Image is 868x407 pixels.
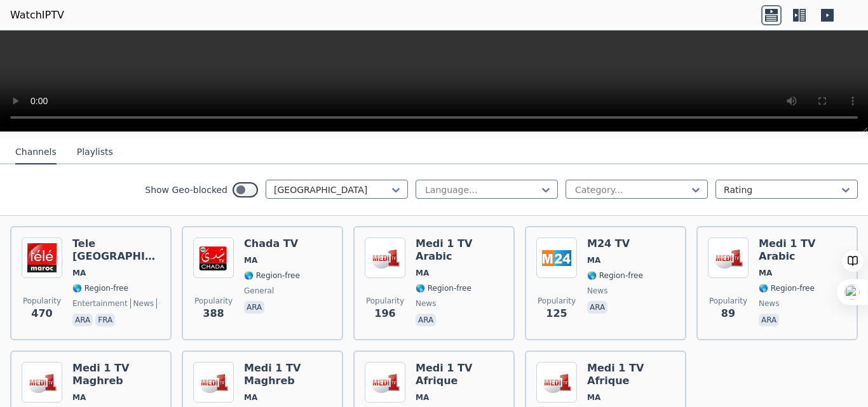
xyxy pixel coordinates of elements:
[365,362,405,403] img: Medi 1 TV Afrique
[759,314,779,326] p: ara
[15,140,57,164] button: Channels
[156,298,187,309] span: culture
[72,314,93,326] p: ara
[536,362,577,403] img: Medi 1 TV Afrique
[416,283,471,293] span: 🌎 Region-free
[72,283,128,293] span: 🌎 Region-free
[721,306,735,321] span: 89
[708,237,749,278] img: Medi 1 TV Arabic
[244,237,300,250] h6: Chada TV
[22,237,62,278] img: Tele Maroc
[587,270,643,281] span: 🌎 Region-free
[587,301,607,314] p: ara
[22,362,62,403] img: Medi 1 TV Maghreb
[365,237,405,278] img: Medi 1 TV Arabic
[416,298,436,309] span: news
[416,314,436,326] p: ara
[72,362,160,387] h6: Medi 1 TV Maghreb
[587,286,607,296] span: news
[95,314,115,326] p: fra
[244,286,274,296] span: general
[244,255,257,265] span: MA
[244,362,332,387] h6: Medi 1 TV Maghreb
[587,362,675,387] h6: Medi 1 TV Afrique
[759,298,779,309] span: news
[72,298,128,309] span: entertainment
[587,392,600,403] span: MA
[203,306,224,321] span: 388
[193,362,234,403] img: Medi 1 TV Maghreb
[416,362,503,387] h6: Medi 1 TV Afrique
[587,237,643,250] h6: M24 TV
[244,301,264,314] p: ara
[759,283,815,293] span: 🌎 Region-free
[193,237,234,278] img: Chada TV
[77,140,113,164] button: Playlists
[374,306,395,321] span: 196
[366,296,404,306] span: Popularity
[587,255,600,265] span: MA
[546,306,567,321] span: 125
[10,8,64,23] a: WatchIPTV
[538,296,576,306] span: Popularity
[145,183,227,196] label: Show Geo-blocked
[759,268,772,278] span: MA
[244,392,257,403] span: MA
[72,392,86,403] span: MA
[759,237,846,263] h6: Medi 1 TV Arabic
[23,296,61,306] span: Popularity
[31,306,52,321] span: 470
[416,237,503,263] h6: Medi 1 TV Arabic
[536,237,577,278] img: M24 TV
[709,296,747,306] span: Popularity
[416,392,429,403] span: MA
[416,268,429,278] span: MA
[130,298,154,309] span: news
[72,237,160,263] h6: Tele [GEOGRAPHIC_DATA]
[72,268,86,278] span: MA
[194,296,233,306] span: Popularity
[244,270,300,281] span: 🌎 Region-free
